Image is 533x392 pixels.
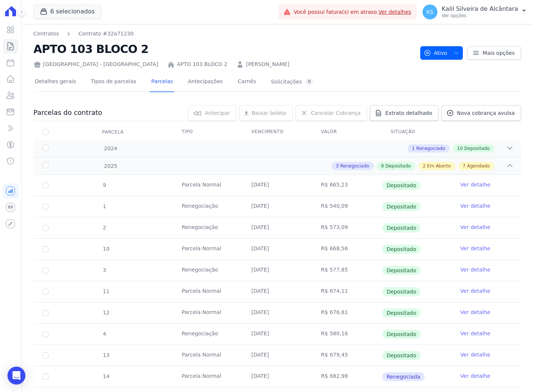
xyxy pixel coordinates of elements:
input: Só é possível selecionar pagamentos em aberto [43,225,49,231]
td: Renegociação [173,196,243,217]
span: Extrato detalhado [385,109,432,117]
a: Extrato detalhado [370,105,439,121]
td: [DATE] [242,366,312,387]
a: APTO 103 BLOCO 2 [177,60,227,68]
span: 11 [102,288,110,294]
td: R$ 580,16 [312,324,382,345]
td: [DATE] [242,175,312,196]
input: Só é possível selecionar pagamentos em aberto [43,331,49,337]
span: 10 [457,145,463,152]
span: Depositado [382,181,421,190]
td: Renegociação [173,324,243,345]
span: Depositado [382,308,421,317]
span: 1 [412,145,415,152]
a: Detalhes gerais [34,72,78,92]
td: [DATE] [242,324,312,345]
span: Depositado [382,330,421,339]
th: Valor [312,124,382,140]
span: 9 [102,182,106,188]
span: Depositado [382,266,421,275]
input: Só é possível selecionar pagamentos em aberto [43,289,49,295]
span: Depositado [382,245,421,254]
span: Depositado [385,163,411,169]
td: R$ 577,85 [312,260,382,281]
span: Ativo [424,46,448,60]
div: 0 [305,78,314,85]
td: R$ 682,98 [312,366,382,387]
span: 12 [102,310,110,316]
a: Contrato #32a71230 [78,30,134,38]
input: Só é possível selecionar pagamentos em aberto [43,352,49,358]
th: Situação [382,124,452,140]
p: Ver opções [442,13,518,19]
a: Ver detalhe [460,351,490,358]
input: Só é possível selecionar pagamentos em aberto [43,374,49,380]
span: 10 [102,246,110,252]
button: Ativo [420,46,463,60]
td: [DATE] [242,281,312,302]
td: [DATE] [242,239,312,260]
a: Nova cobrança avulsa [442,105,521,121]
input: Só é possível selecionar pagamentos em aberto [43,182,49,188]
span: Depositado [382,351,421,360]
span: KS [427,9,433,15]
span: Renegociado [416,145,445,152]
th: Tipo [173,124,243,140]
a: Ver detalhe [460,266,490,273]
input: Só é possível selecionar pagamentos em aberto [43,246,49,252]
span: 3 [102,267,106,273]
span: Você possui fatura(s) em atraso. [294,8,411,16]
td: [DATE] [242,345,312,366]
h2: APTO 103 BLOCO 2 [34,41,414,57]
a: Carnês [236,72,258,92]
td: [DATE] [242,196,312,217]
a: Solicitações0 [269,72,315,92]
a: Ver detalhe [460,308,490,316]
td: R$ 665,23 [312,175,382,196]
a: Parcelas [150,72,174,92]
a: Ver detalhes [378,9,411,15]
span: 7 [463,163,466,169]
p: Kalil Silveira de Alcântara [442,5,518,13]
span: Em Aberto [427,163,451,169]
td: Renegociação [173,217,243,238]
a: Ver detalhe [460,181,490,188]
div: Parcela [93,125,133,139]
td: Parcela Normal [173,302,243,323]
td: [DATE] [242,260,312,281]
nav: Breadcrumb [34,30,134,38]
td: R$ 676,81 [312,302,382,323]
td: Parcela Normal [173,239,243,260]
td: Parcela Normal [173,366,243,387]
span: Depositado [464,145,490,152]
button: 6 selecionados [34,4,101,19]
a: Ver detalhe [460,202,490,210]
a: Ver detalhe [460,330,490,337]
a: [PERSON_NAME] [246,60,289,68]
nav: Breadcrumb [34,30,414,38]
span: Depositado [382,202,421,211]
span: 14 [102,373,110,379]
span: 9 [381,163,384,169]
span: Mais opções [483,49,515,57]
span: Nova cobrança avulsa [457,109,515,117]
button: KS Kalil Silveira de Alcântara Ver opções [417,1,533,22]
td: [DATE] [242,302,312,323]
td: R$ 679,45 [312,345,382,366]
td: R$ 540,09 [312,196,382,217]
span: 1 [102,203,106,209]
a: Ver detalhe [460,287,490,295]
span: Depositado [382,223,421,232]
div: Solicitações [271,78,314,85]
a: Ver detalhe [460,245,490,252]
td: [DATE] [242,217,312,238]
td: R$ 573,09 [312,217,382,238]
div: Open Intercom Messenger [7,367,25,385]
div: [GEOGRAPHIC_DATA] - [GEOGRAPHIC_DATA] [34,60,158,68]
span: 2 [102,225,106,231]
span: 2 [423,163,426,169]
a: Mais opções [467,46,521,60]
a: Antecipações [186,72,224,92]
span: Renegociada [382,372,425,381]
a: Ver detalhe [460,223,490,231]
